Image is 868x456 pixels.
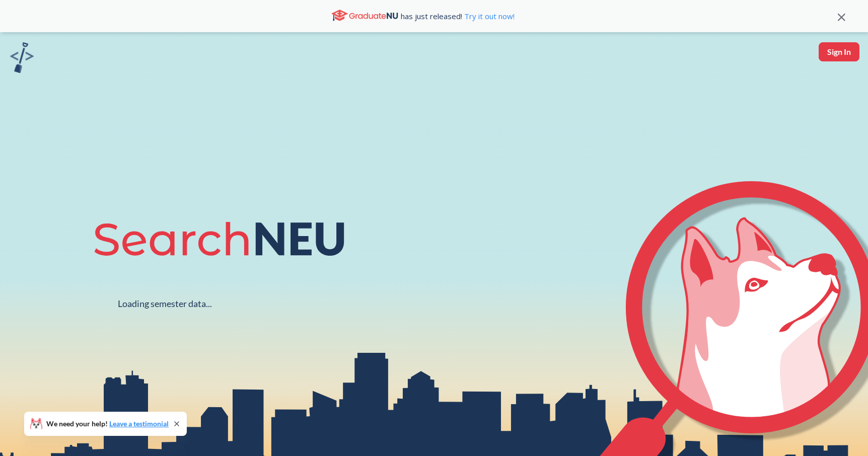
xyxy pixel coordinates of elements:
span: We need your help! [46,420,169,427]
button: Sign In [819,42,859,61]
a: sandbox logo [10,42,34,76]
img: sandbox logo [10,42,34,73]
div: Loading semester data... [118,298,212,310]
span: has just released! [401,11,515,22]
a: Leave a testimonial [109,419,169,428]
a: Try it out now! [462,11,515,21]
